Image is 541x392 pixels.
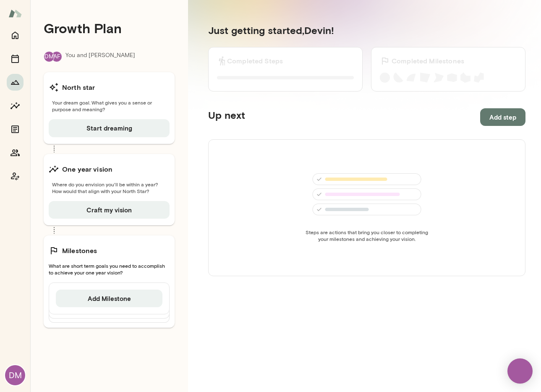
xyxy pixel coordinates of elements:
[62,164,112,174] h6: One year vision
[62,82,95,92] h6: North star
[49,262,170,276] span: What are short term goals you need to accomplish to achieve your one year vision?
[7,50,24,67] button: Sessions
[7,144,24,161] button: Members
[51,51,62,62] div: AF
[392,56,464,66] h6: Completed Milestones
[49,282,170,314] div: Add Milestone
[49,119,170,137] button: Start dreaming
[49,201,170,219] button: Craft my vision
[44,51,55,62] div: DM
[49,99,170,112] span: Your dream goal. What gives you a sense or purpose and meaning?
[227,56,283,66] h6: Completed Steps
[62,246,97,256] h6: Milestones
[56,290,162,307] button: Add Milestone
[8,5,22,21] img: Mento
[5,365,25,385] div: DM
[49,181,170,194] span: Where do you envision you'll be within a year? How would that align with your North Star?
[44,20,175,36] h4: Growth Plan
[7,97,24,114] button: Insights
[208,108,245,126] h5: Up next
[7,168,24,185] button: Coach app
[7,121,24,138] button: Documents
[7,27,24,44] button: Home
[480,108,525,126] button: Add step
[208,24,525,37] h5: Just getting started, Devin !
[303,229,431,242] span: Steps are actions that bring you closer to completing your milestones and achieving your vision.
[7,74,24,91] button: Growth Plan
[65,51,135,62] p: You and [PERSON_NAME]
